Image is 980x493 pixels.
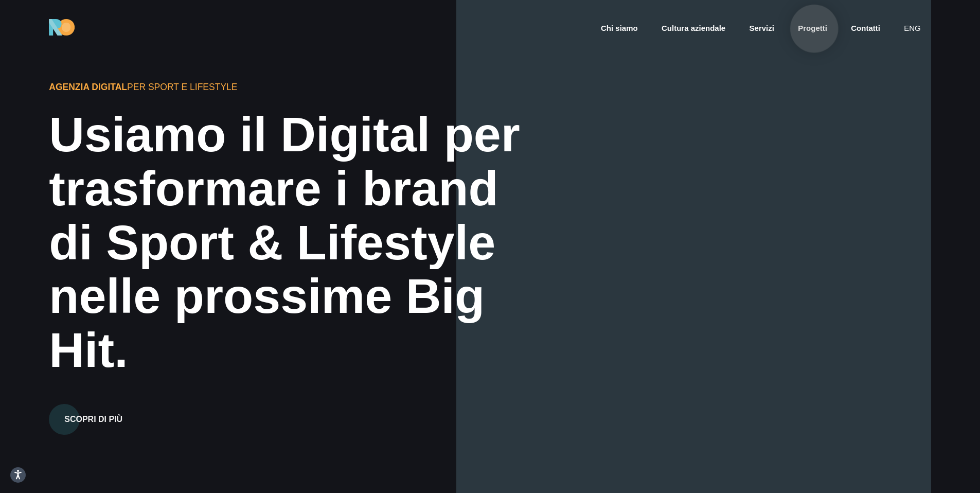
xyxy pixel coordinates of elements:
[600,23,639,34] a: Chi siamo
[797,23,828,34] a: Progetti
[850,23,881,34] a: Contatti
[49,162,536,216] div: trasformare i brand
[49,391,138,435] a: Scopri di più
[49,108,536,162] div: Usiamo il Digital per
[49,323,536,377] div: Hit.
[49,19,75,36] img: Ride On Agency Logo
[49,404,138,435] button: Scopri di più
[661,23,726,34] a: Cultura aziendale
[49,82,127,92] span: Agenzia Digital
[49,80,416,94] div: per Sport e Lifestyle
[903,23,922,34] a: eng
[49,216,536,270] div: di Sport & Lifestyle
[49,269,536,323] div: nelle prossime Big
[749,23,775,34] a: Servizi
